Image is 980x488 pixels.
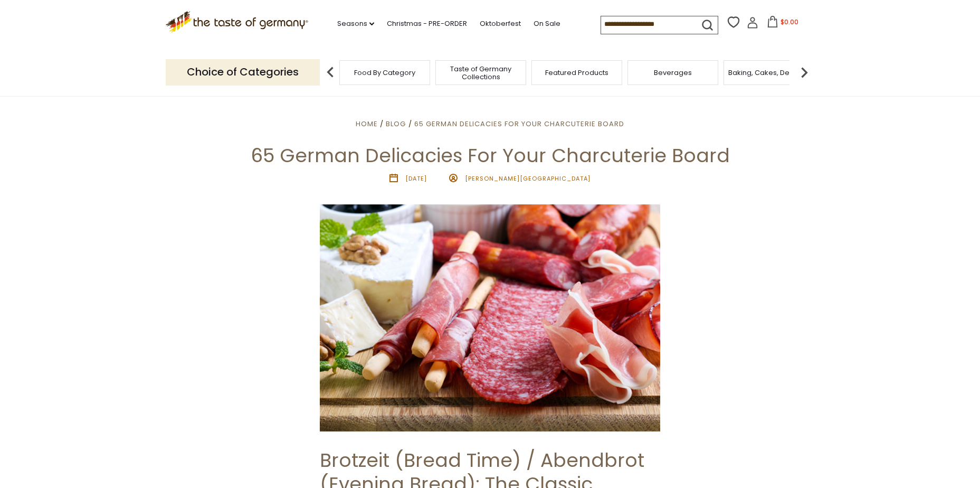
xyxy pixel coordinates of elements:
span: [PERSON_NAME][GEOGRAPHIC_DATA] [465,174,591,183]
p: Choice of Categories [166,59,320,85]
a: 65 German Delicacies For Your Charcuterie Board [414,119,624,129]
a: Christmas - PRE-ORDER [387,18,467,30]
h1: 65 German Delicacies For Your Charcuterie Board [33,144,947,167]
a: Taste of Germany Collections [439,65,523,81]
span: $0.00 [781,17,798,26]
time: [DATE] [405,174,427,183]
a: On Sale [534,18,560,30]
a: Featured Products [545,69,608,77]
img: next arrow [794,62,815,83]
a: Home [356,119,378,129]
a: Seasons [337,18,374,30]
button: $0.00 [760,16,805,32]
img: 65 German Delicacies For Your Charcuterie Board [320,204,660,431]
a: Oktoberfest [480,18,521,30]
img: previous arrow [320,62,341,83]
a: Blog [386,119,406,129]
a: Baking, Cakes, Desserts [728,69,810,77]
a: Beverages [654,69,692,77]
a: Food By Category [354,69,415,77]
